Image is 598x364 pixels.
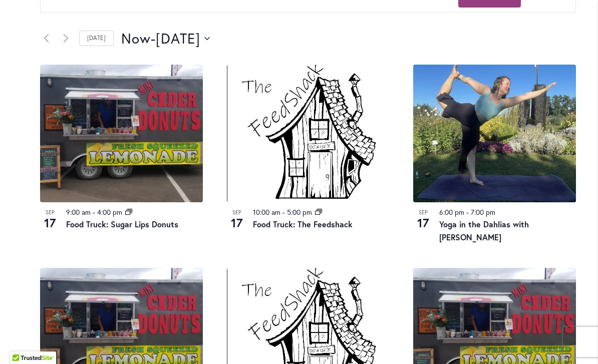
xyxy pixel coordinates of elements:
img: Food Truck: Sugar Lips Apple Cider Donuts [40,65,203,202]
a: Food Truck: The Feedshack [253,219,353,229]
span: Now [121,29,151,49]
span: Sep [40,208,60,217]
a: Click to select today's date [79,31,114,46]
time: 5:00 pm [287,207,312,217]
span: - [151,29,156,49]
time: 9:00 am [66,207,91,217]
span: Sep [227,208,247,217]
button: Click to toggle datepicker [121,29,210,49]
span: - [93,207,95,217]
span: - [282,207,285,217]
span: 17 [227,214,247,231]
iframe: Launch Accessibility Center [8,328,36,356]
a: Yoga in the Dahlias with [PERSON_NAME] [439,219,529,242]
img: 794bea9c95c28ba4d1b9526f609c0558 [413,65,576,202]
a: Next Events [60,33,72,45]
a: Previous Events [40,33,52,45]
span: 17 [413,214,433,231]
span: - [466,207,469,217]
time: 10:00 am [253,207,280,217]
img: The Feedshack [227,65,390,202]
span: [DATE] [156,29,200,49]
time: 6:00 pm [439,207,464,217]
time: 7:00 pm [471,207,495,217]
time: 4:00 pm [97,207,122,217]
a: Food Truck: Sugar Lips Donuts [66,219,178,229]
span: Sep [413,208,433,217]
span: 17 [40,214,60,231]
